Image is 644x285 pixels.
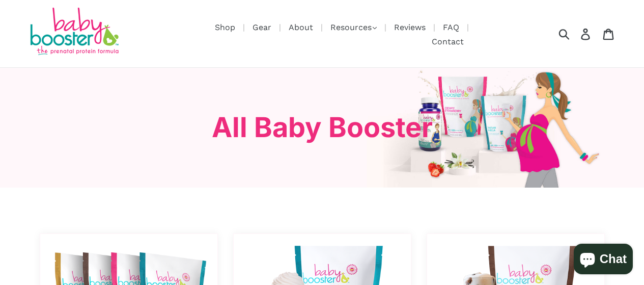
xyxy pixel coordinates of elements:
[427,35,469,48] a: Contact
[438,21,464,34] a: FAQ
[562,22,590,45] input: Search
[284,21,318,34] a: About
[571,244,636,277] inbox-online-store-chat: Shopify online store chat
[389,21,431,34] a: Reviews
[325,20,382,35] button: Resources
[247,21,276,34] a: Gear
[210,21,240,34] a: Shop
[28,8,120,57] img: Baby Booster Prenatal Protein Supplements
[32,111,612,144] h3: All Baby Booster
